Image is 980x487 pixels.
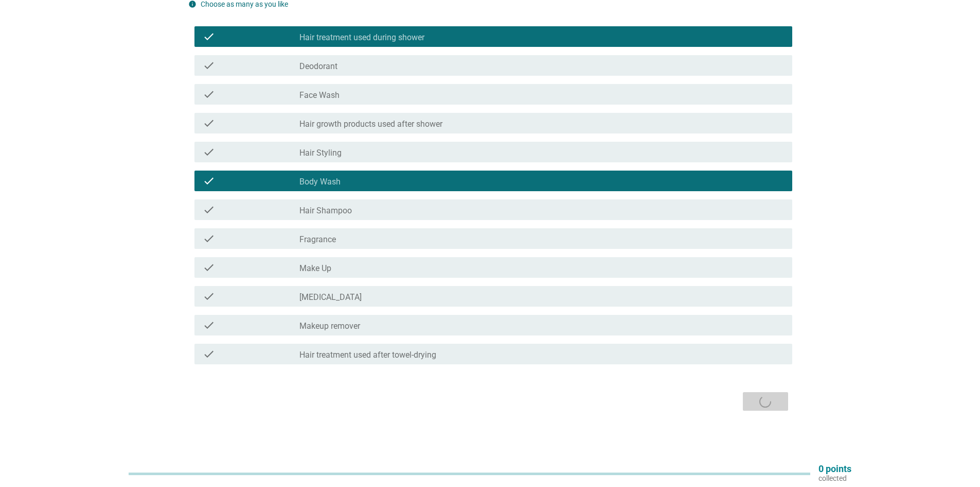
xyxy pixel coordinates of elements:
[299,206,352,216] label: Hair Shampoo
[203,59,215,72] i: check
[203,175,215,187] i: check
[818,464,851,474] p: 0 points
[203,348,215,360] i: check
[818,474,851,483] p: collected
[299,292,362,303] label: [MEDICAL_DATA]
[299,119,442,129] label: Hair growth products used after shower
[299,177,341,187] label: Body Wash
[203,146,215,158] i: check
[203,261,215,274] i: check
[299,321,360,331] label: Makeup remover
[299,263,331,274] label: Make Up
[203,88,215,100] i: check
[299,61,337,72] label: Deodorant
[299,148,342,158] label: Hair Styling
[203,117,215,129] i: check
[203,319,215,331] i: check
[203,290,215,303] i: check
[299,90,340,100] label: Face Wash
[299,350,436,360] label: Hair treatment used after towel-drying
[203,30,215,43] i: check
[299,234,336,245] label: Fragrance
[203,232,215,245] i: check
[203,204,215,216] i: check
[299,32,424,43] label: Hair treatment used during shower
